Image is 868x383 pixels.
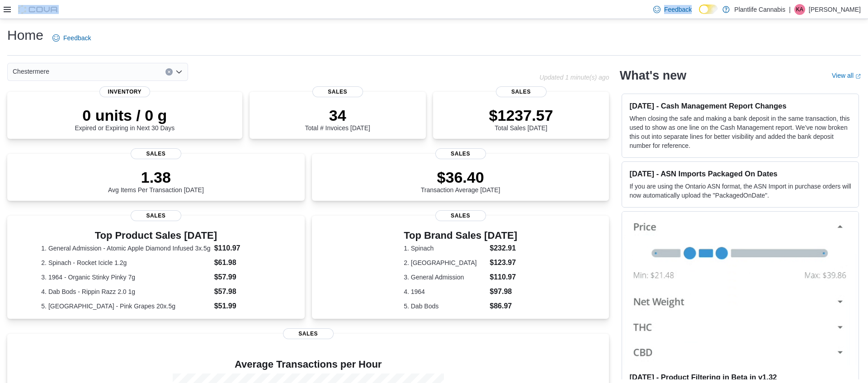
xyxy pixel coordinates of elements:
p: | [789,4,791,15]
a: Feedback [49,29,94,47]
span: Chestermere [13,66,49,77]
dd: $51.99 [214,301,271,312]
dt: 3. General Admission [404,273,486,282]
dd: $57.99 [214,272,271,283]
dt: 4. Dab Bods - Rippin Razz 2.0 1g [41,287,210,296]
svg: External link [855,74,861,79]
span: Sales [131,148,181,159]
dd: $123.97 [490,257,517,268]
span: KA [796,4,803,15]
h3: [DATE] - Cash Management Report Changes [629,101,851,110]
img: Cova [18,5,59,14]
p: [PERSON_NAME] [809,4,861,15]
dd: $110.97 [490,272,517,283]
dd: $232.91 [490,243,517,254]
div: Total Sales [DATE] [489,106,553,132]
h1: Home [7,26,43,44]
span: Feedback [63,33,91,43]
p: When closing the safe and making a bank deposit in the same transaction, this used to show as one... [629,114,851,150]
dt: 2. Spinach - Rocket Icicle 1.2g [41,258,210,267]
dd: $61.98 [214,257,271,268]
dd: $57.98 [214,286,271,297]
p: 0 units / 0 g [75,106,175,124]
span: Sales [312,86,363,97]
p: $36.40 [421,168,500,186]
dd: $97.98 [490,286,517,297]
span: Sales [435,210,486,221]
h3: Top Brand Sales [DATE] [404,230,517,241]
div: Expired or Expiring in Next 30 Days [75,106,175,132]
span: Sales [131,210,181,221]
p: Updated 1 minute(s) ago [539,74,609,81]
p: $1237.57 [489,106,553,124]
p: 1.38 [108,168,204,186]
span: Sales [496,86,547,97]
h3: Top Product Sales [DATE] [41,230,270,241]
dt: 3. 1964 - Organic Stinky Pinky 7g [41,273,210,282]
dt: 1. General Admission - Atomic Apple Diamond Infused 3x.5g [41,244,210,253]
span: Sales [435,148,486,159]
h4: Average Transactions per Hour [14,359,602,370]
p: If you are using the Ontario ASN format, the ASN Import in purchase orders will now automatically... [629,182,851,200]
h3: [DATE] - ASN Imports Packaged On Dates [629,169,851,178]
input: Dark Mode [699,5,718,14]
dt: 1. Spinach [404,244,486,253]
span: Sales [283,328,334,339]
span: Feedback [664,5,692,14]
dd: $110.97 [214,243,271,254]
h2: What's new [620,68,686,83]
dd: $86.97 [490,301,517,312]
div: Avg Items Per Transaction [DATE] [108,168,204,194]
dt: 2. [GEOGRAPHIC_DATA] [404,258,486,267]
h3: [DATE] - Product Filtering in Beta in v1.32 [629,373,851,382]
a: View allExternal link [832,72,861,79]
button: Open list of options [175,68,183,76]
div: Transaction Average [DATE] [421,168,500,194]
p: Plantlife Cannabis [734,4,785,15]
button: Clear input [165,68,173,76]
dt: 4. 1964 [404,287,486,296]
dt: 5. [GEOGRAPHIC_DATA] - Pink Grapes 20x.5g [41,302,210,311]
div: Total # Invoices [DATE] [305,106,370,132]
p: 34 [305,106,370,124]
a: Feedback [650,0,695,19]
div: Kieran Alvas [794,4,805,15]
span: Inventory [99,86,150,97]
dt: 5. Dab Bods [404,302,486,311]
